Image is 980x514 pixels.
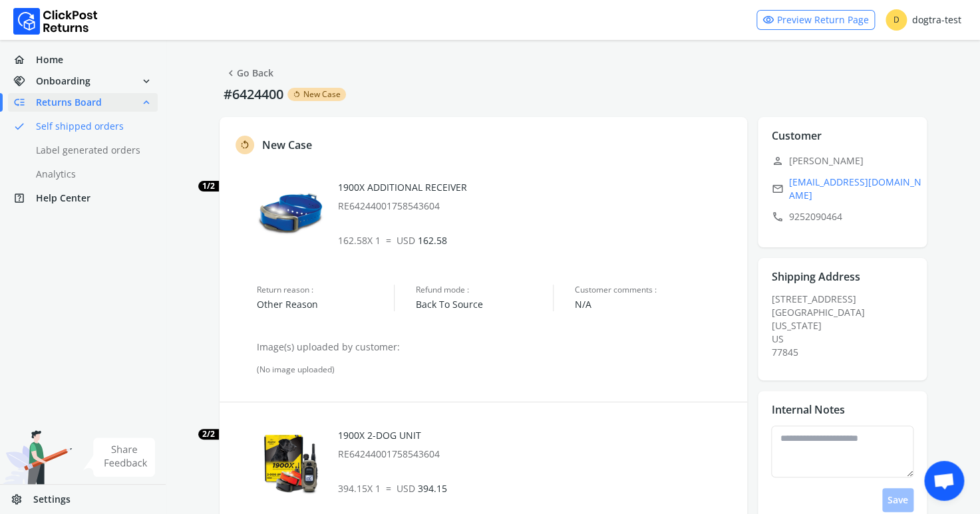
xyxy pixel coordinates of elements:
img: row_image [257,429,323,495]
span: low_priority [13,93,36,112]
span: rotate_left [240,137,250,153]
p: Customer [771,128,821,144]
div: dogtra-test [886,9,961,31]
span: Help Center [36,192,90,205]
span: USD [397,482,415,495]
span: done [13,117,25,136]
p: RE64244001758543604 [338,448,735,461]
span: 394.15 [397,482,447,495]
p: [PERSON_NAME] [771,152,921,170]
span: email [771,180,783,198]
div: Open chat [924,461,964,501]
button: Save [882,488,913,512]
p: #6424400 [220,85,287,104]
a: Label generated orders [8,141,174,160]
span: New Case [303,89,341,100]
span: Settings [33,493,71,506]
span: Return reason : [257,285,394,295]
a: Analytics [8,165,174,184]
p: Internal Notes [771,402,844,418]
p: 394.15 X 1 [338,482,735,495]
span: = [386,234,391,247]
div: 1900X ADDITIONAL RECEIVER [338,181,735,213]
a: help_centerHelp Center [8,189,158,207]
div: 1900X 2-DOG UNIT [338,429,735,461]
div: 77845 [771,346,921,359]
p: RE64244001758543604 [338,199,735,213]
div: US [771,332,921,346]
span: Onboarding [36,74,90,88]
a: doneSelf shipped orders [8,117,174,136]
p: New Case [262,137,312,153]
span: D [886,9,907,31]
span: Home [36,53,63,66]
span: Customer comments : [575,285,734,295]
span: home [13,51,36,69]
span: expand_less [140,93,152,112]
span: help_center [13,189,36,207]
span: Other Reason [257,298,394,311]
div: (No image uploaded) [257,364,734,375]
span: rotate_left [293,89,301,100]
a: email[EMAIL_ADDRESS][DOMAIN_NAME] [771,176,921,202]
span: chevron_left [225,64,237,82]
span: Returns Board [36,96,102,109]
span: 162.58 [397,234,447,247]
button: chevron_leftGo Back [220,61,279,85]
a: Go Back [225,64,273,82]
span: Refund mode : [416,285,553,295]
span: N/A [575,298,734,311]
span: USD [397,234,415,247]
p: 9252090464 [771,207,921,226]
span: person [771,152,783,170]
img: row_image [257,181,323,247]
p: 162.58 X 1 [338,234,735,247]
a: visibilityPreview Return Page [756,10,875,30]
span: Back To Source [416,298,553,311]
span: 2/2 [198,429,219,440]
p: Image(s) uploaded by customer: [257,340,734,354]
img: Logo [13,8,98,35]
span: call [771,207,783,226]
div: [GEOGRAPHIC_DATA] [771,306,921,319]
img: share feedback [83,438,156,477]
span: handshake [13,72,36,90]
p: Shipping Address [771,269,860,285]
div: [STREET_ADDRESS] [771,293,921,359]
span: settings [11,490,33,509]
span: = [386,482,391,495]
span: 1/2 [198,181,219,192]
span: expand_more [140,72,152,90]
a: homeHome [8,51,158,69]
span: visibility [762,11,774,29]
div: [US_STATE] [771,319,921,332]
